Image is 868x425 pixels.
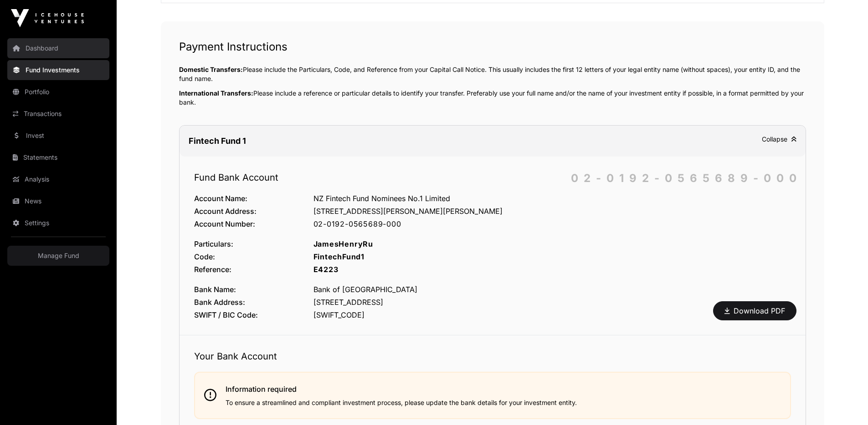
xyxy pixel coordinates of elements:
a: Statements [7,147,109,167]
h2: Fund Bank Account [194,171,791,184]
div: Code: [194,251,313,262]
div: SWIFT / BIC Code: [194,309,313,320]
iframe: Chat Widget [822,381,868,425]
div: FintechFund1 [313,251,791,262]
div: JamesHenryRu [313,238,791,249]
div: NZ Fintech Fund Nominees No.1 Limited [313,193,791,204]
div: [SWIFT_CODE] [313,309,791,320]
div: Bank Name: [194,284,313,295]
div: Bank Address: [194,297,313,308]
div: 02-0192-0565689-000 [571,171,802,186]
p: Please include a reference or particular details to identify your transfer. Preferably use your f... [179,89,806,107]
div: Account Address: [194,206,313,217]
a: News [7,191,109,211]
span: Collapse [762,135,796,143]
p: Information required [226,384,577,395]
a: Portfolio [7,82,109,102]
h1: Payment Instructions [179,40,806,54]
button: Download PDF [713,301,796,320]
a: Transactions [7,104,109,124]
div: Fintech Fund 1 [189,135,246,147]
div: Reference: [194,264,313,275]
div: Particulars: [194,238,313,249]
a: Invest [7,126,109,146]
a: Manage Fund [7,246,109,266]
div: [STREET_ADDRESS][PERSON_NAME][PERSON_NAME] [313,206,791,217]
p: To ensure a streamlined and compliant investment process, please update the bank details for your... [226,398,577,407]
a: Settings [7,213,109,233]
a: Analysis [7,169,109,189]
p: Please include the Particulars, Code, and Reference from your Capital Call Notice. This usually i... [179,65,806,83]
a: Dashboard [7,38,109,58]
h2: Your Bank Account [194,350,791,363]
span: International Transfers: [179,89,253,97]
img: Icehouse Ventures Logo [11,9,84,27]
a: Fund Investments [7,60,109,80]
div: 02-0192-0565689-000 [313,218,791,229]
div: E4223 [313,264,791,275]
div: Account Name: [194,193,313,204]
a: Download PDF [724,305,785,316]
div: Account Number: [194,218,313,229]
div: Bank of [GEOGRAPHIC_DATA] [313,284,791,295]
span: Domestic Transfers: [179,66,243,73]
div: [STREET_ADDRESS] [313,297,791,308]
